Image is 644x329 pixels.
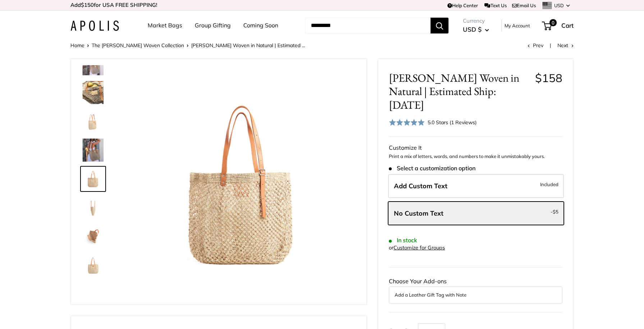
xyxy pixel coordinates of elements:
span: - [551,207,558,216]
button: Add a Leather Gift Tag with Note [395,290,557,299]
a: Mercado Woven in Natural | Estimated Ship: Oct. 19th [80,166,106,192]
div: Customize It [389,143,562,153]
div: 5.0 Stars (1 Reviews) [389,117,477,127]
div: 5.0 Stars (1 Reviews) [428,118,477,126]
span: 0 [549,19,557,26]
img: Apolis [70,21,119,31]
a: The [PERSON_NAME] Woven Collection [92,42,184,49]
a: 0 Cart [543,20,574,31]
span: Currency [463,16,489,26]
a: Mercado Woven in Natural | Estimated Ship: Oct. 19th [80,195,106,221]
a: Coming Soon [243,20,278,31]
label: Add Custom Text [388,174,564,198]
label: Leave Blank [388,202,564,225]
span: [PERSON_NAME] Woven in Natural | Estimated Ship: [DATE] [389,71,530,112]
a: Group Gifting [195,20,231,31]
p: Print a mix of letters, words, and numbers to make it unmistakably yours. [389,153,562,160]
span: USD $ [463,26,482,33]
a: Next [557,42,574,49]
img: Mercado Woven in Natural | Estimated Ship: Oct. 19th [82,110,105,133]
a: Text Us [484,3,506,8]
a: Email Us [512,3,536,8]
a: My Account [505,21,530,30]
span: No Custom Text [394,209,443,217]
div: Choose Your Add-ons [389,276,562,303]
a: Mercado Woven in Natural | Estimated Ship: Oct. 19th [80,108,106,134]
a: Market Bags [148,20,182,31]
a: Help Center [447,3,478,8]
a: Mercado Woven in Natural | Estimated Ship: Oct. 19th [80,252,106,278]
a: Mercado Woven in Natural | Estimated Ship: Oct. 19th [80,80,106,105]
a: Mercado Woven in Natural | Estimated Ship: Oct. 19th [80,137,106,163]
a: Mercado Woven in Natural | Estimated Ship: Oct. 19th [80,224,106,249]
img: Mercado Woven in Natural | Estimated Ship: Oct. 19th [82,196,105,219]
a: Customize for Groups [394,244,445,251]
input: Search... [305,18,431,33]
img: Mercado Woven in Natural | Estimated Ship: Oct. 19th [82,254,105,277]
span: USD [554,3,564,8]
img: Mercado Woven in Natural | Estimated Ship: Oct. 19th [82,167,105,190]
span: Select a customization option [389,165,475,172]
span: $150 [81,1,94,8]
span: Included [540,180,558,189]
img: Mercado Woven in Natural | Estimated Ship: Oct. 19th [82,81,105,104]
button: Search [431,18,448,33]
div: or [389,243,445,253]
img: Mercado Woven in Natural | Estimated Ship: Oct. 19th [128,69,356,297]
span: $5 [553,209,558,215]
button: USD $ [463,24,489,35]
a: Home [70,42,84,49]
img: Mercado Woven in Natural | Estimated Ship: Oct. 19th [82,139,105,162]
span: In stock [389,237,417,244]
nav: Breadcrumb [70,41,305,50]
span: [PERSON_NAME] Woven in Natural | Estimated ... [191,42,305,49]
span: $158 [535,71,562,85]
a: Prev [528,42,543,49]
img: Mercado Woven in Natural | Estimated Ship: Oct. 19th [82,225,105,248]
span: Add Custom Text [394,182,447,190]
span: Cart [561,22,574,29]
